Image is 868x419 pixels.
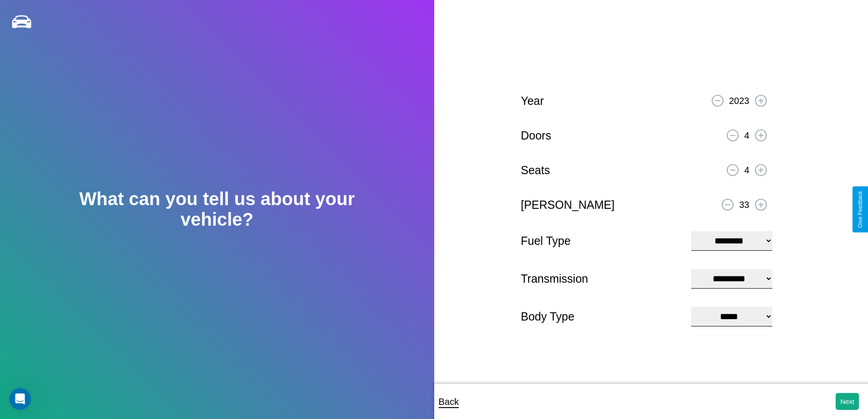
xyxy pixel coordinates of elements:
p: 33 [739,197,749,213]
p: Seats [521,160,550,181]
p: Fuel Type [521,231,682,251]
p: Doors [521,125,551,146]
p: 4 [744,162,749,178]
p: Back [439,393,459,410]
h2: What can you tell us about your vehicle? [43,189,390,230]
p: Year [521,91,544,111]
p: Body Type [521,306,682,327]
button: Next [836,393,859,410]
p: 4 [744,127,749,144]
p: Transmission [521,269,682,289]
p: 2023 [729,93,750,109]
iframe: Intercom live chat [9,388,31,410]
p: [PERSON_NAME] [521,195,615,215]
div: Give Feedback [857,191,863,228]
